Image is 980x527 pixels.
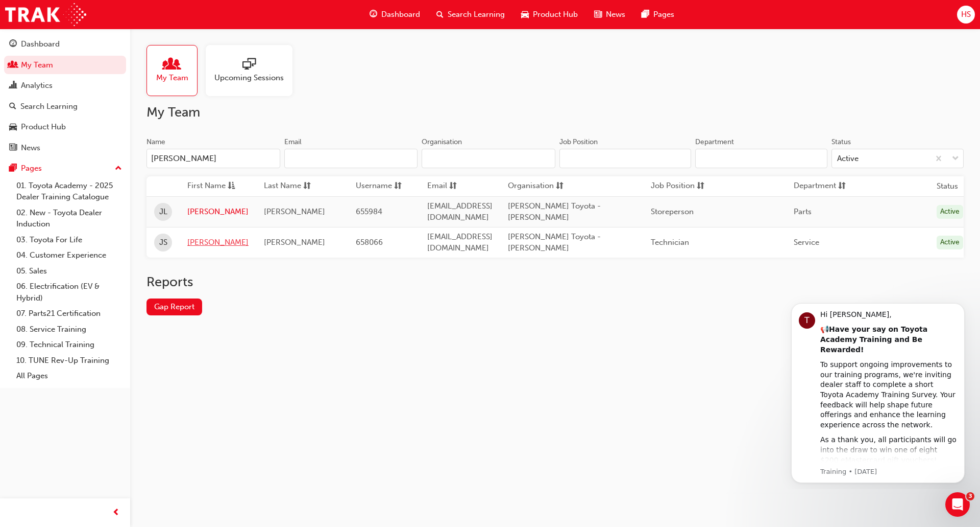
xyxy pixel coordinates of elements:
span: [PERSON_NAME] Toyota - [PERSON_NAME] [508,201,601,222]
a: [PERSON_NAME] [187,237,249,248]
a: All Pages [12,368,126,384]
span: guage-icon [370,8,377,21]
button: Job Positionsorting-icon [651,180,707,193]
span: JL [159,206,167,218]
input: Organisation [422,149,555,168]
span: [PERSON_NAME] [264,207,325,216]
a: 05. Sales [12,263,126,279]
span: My Team [156,72,188,84]
a: [PERSON_NAME] [187,206,249,218]
span: down-icon [952,152,959,166]
a: News [4,139,126,157]
span: Job Position [651,180,695,193]
a: car-iconProduct Hub [513,4,586,25]
button: First Nameasc-icon [187,180,243,193]
div: Product Hub [21,121,66,133]
div: Organisation [422,137,462,147]
span: 3 [966,492,974,500]
a: 10. TUNE Rev-Up Training [12,353,126,369]
button: Pages [4,159,126,178]
span: car-icon [9,123,17,132]
div: Active [837,153,859,165]
span: asc-icon [228,180,235,193]
iframe: Intercom live chat [945,492,970,517]
button: Emailsorting-icon [427,180,483,193]
span: Username [356,180,392,193]
a: 06. Electrification (EV & Hybrid) [12,279,126,306]
a: 03. Toyota For Life [12,232,126,248]
div: Active [937,205,963,219]
th: Status [937,180,958,192]
div: Dashboard [21,38,60,50]
a: Upcoming Sessions [206,45,301,96]
span: sorting-icon [303,180,311,193]
span: Parts [794,207,812,216]
button: Organisationsorting-icon [508,180,564,193]
span: Email [427,180,447,193]
h2: Reports [146,274,964,290]
span: news-icon [9,144,17,153]
img: Trak [5,3,86,26]
span: Service [794,238,819,247]
span: First Name [187,180,226,193]
a: 02. New - Toyota Dealer Induction [12,205,126,232]
span: 655984 [356,207,382,216]
span: sorting-icon [449,180,457,193]
span: pages-icon [642,8,649,21]
span: guage-icon [9,40,17,49]
span: people-icon [165,58,179,72]
span: pages-icon [9,164,17,173]
a: guage-iconDashboard [361,4,428,25]
span: [PERSON_NAME] [264,238,325,247]
div: Active [937,236,963,249]
a: news-iconNews [586,4,633,25]
span: Organisation [508,180,554,193]
span: sorting-icon [697,180,704,193]
div: Search Learning [20,101,78,112]
span: 658066 [356,238,383,247]
span: HS [961,9,971,20]
span: prev-icon [112,507,120,519]
span: sessionType_ONLINE_URL-icon [242,58,256,72]
span: Search Learning [448,9,505,20]
a: My Team [146,45,206,96]
div: Email [284,137,302,147]
a: pages-iconPages [633,4,682,25]
span: Dashboard [381,9,420,20]
a: search-iconSearch Learning [428,4,513,25]
button: Usernamesorting-icon [356,180,412,193]
span: sorting-icon [556,180,563,193]
span: Technician [651,238,689,247]
a: 07. Parts21 Certification [12,306,126,322]
a: 09. Technical Training [12,337,126,353]
span: search-icon [436,8,444,21]
div: Department [695,137,734,147]
a: Dashboard [4,35,126,54]
input: Job Position [559,149,692,168]
button: Last Namesorting-icon [264,180,320,193]
a: My Team [4,56,126,75]
div: Name [146,137,165,147]
span: chart-icon [9,81,17,90]
span: Department [794,180,836,193]
span: [EMAIL_ADDRESS][DOMAIN_NAME] [427,232,493,253]
span: up-icon [115,162,122,175]
button: DashboardMy TeamAnalyticsSearch LearningProduct HubNews [4,33,126,159]
span: [PERSON_NAME] Toyota - [PERSON_NAME] [508,232,601,253]
span: search-icon [9,102,16,111]
a: Gap Report [146,299,202,315]
span: JS [159,237,167,248]
a: 01. Toyota Academy - 2025 Dealer Training Catalogue [12,178,126,205]
input: Email [284,149,418,168]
